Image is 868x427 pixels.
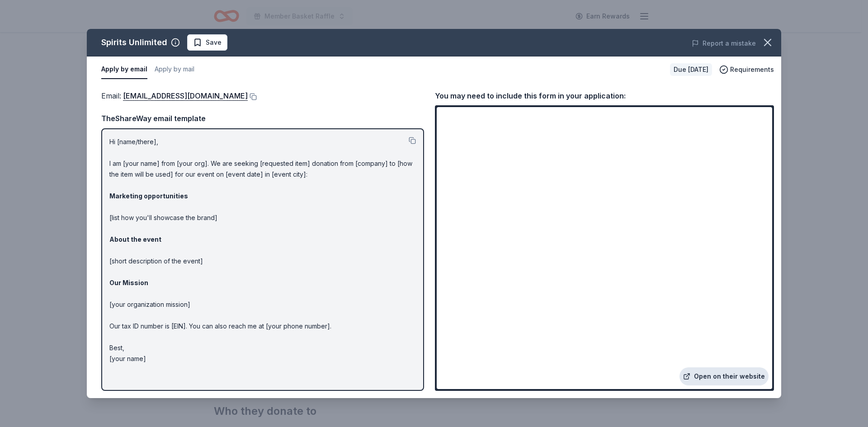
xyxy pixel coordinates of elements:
button: Apply by mail [155,60,194,79]
span: Email : [101,91,248,100]
button: Requirements [719,64,774,75]
strong: Our Mission [109,279,148,286]
div: Spirits Unlimited [101,35,167,50]
a: Open on their website [679,367,769,385]
div: TheShareWay email template [101,113,424,124]
span: Save [206,37,222,48]
button: Save [187,34,227,51]
button: Apply by email [101,60,147,79]
a: [EMAIL_ADDRESS][DOMAIN_NAME] [123,90,248,102]
strong: Marketing opportunities [109,192,188,200]
span: Requirements [730,64,774,75]
div: You may need to include this form in your application: [435,90,774,102]
strong: About the event [109,235,161,243]
p: Hi [name/there], I am [your name] from [your org]. We are seeking [requested item] donation from ... [109,136,416,364]
div: Due [DATE] [670,63,712,76]
button: Report a mistake [692,38,756,49]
